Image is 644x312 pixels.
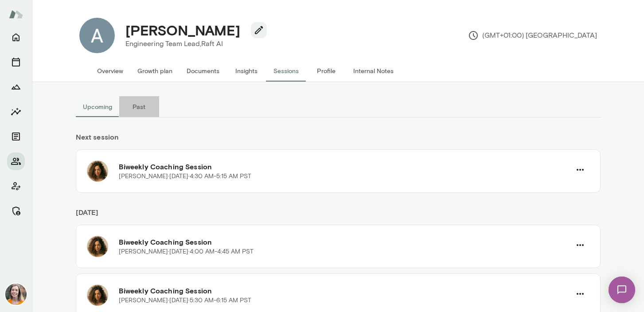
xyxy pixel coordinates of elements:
h6: Biweekly Coaching Session [119,161,571,172]
h6: Biweekly Coaching Session [119,285,571,296]
button: Client app [7,177,25,195]
p: [PERSON_NAME] · [DATE] · 4:30 AM-5:15 AM PST [119,172,251,181]
button: Growth Plan [7,78,25,96]
button: Sessions [266,60,306,82]
button: Past [119,96,159,117]
button: Documents [7,128,25,145]
button: Sessions [7,53,25,71]
button: Profile [306,60,346,82]
p: [PERSON_NAME] · [DATE] · 4:00 AM-4:45 AM PST [119,247,254,256]
button: Growth plan [130,60,180,82]
button: Members [7,152,25,170]
div: basic tabs example [76,96,601,117]
button: Documents [180,60,226,82]
h6: Next session [76,132,601,149]
h4: [PERSON_NAME] [125,22,240,39]
p: Engineering Team Lead, Raft AI [125,39,260,49]
h6: [DATE] [76,207,601,225]
button: Home [7,28,25,46]
h6: Biweekly Coaching Session [119,237,571,247]
img: Akarsh Khatagalli [79,18,115,53]
button: Upcoming [76,96,119,117]
button: Manage [7,202,25,220]
p: [PERSON_NAME] · [DATE] · 5:30 AM-6:15 AM PST [119,296,251,305]
img: Mento [9,6,23,23]
p: (GMT+01:00) [GEOGRAPHIC_DATA] [468,30,597,41]
img: Carrie Kelly [5,284,27,305]
button: Insights [226,60,266,82]
button: Insights [7,103,25,121]
button: Overview [90,60,130,82]
button: Internal Notes [346,60,401,82]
